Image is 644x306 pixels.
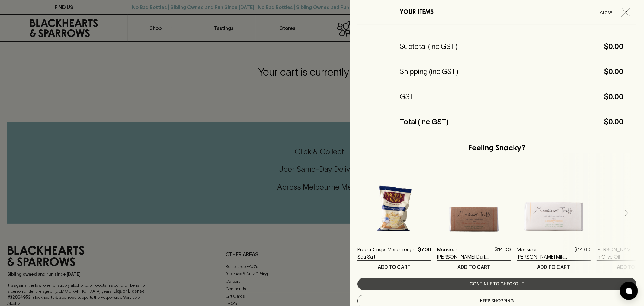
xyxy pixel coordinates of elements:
h5: $0.00 [449,117,623,127]
p: ADD TO CART [458,263,491,271]
h5: GST [400,92,414,102]
h5: $0.00 [414,92,623,102]
p: ADD TO CART [378,263,411,271]
button: ADD TO CART [357,261,431,273]
h5: Feeling Snacky? [469,144,526,153]
p: ADD TO CART [537,263,570,271]
img: Monsieur Truffe Milk Chocolate With Honeycomb Bar [517,166,591,240]
img: bubble-icon [626,288,632,294]
p: $7.00 [418,246,431,260]
a: Proper Crisps Marlborough Sea Salt [357,246,415,260]
img: Monsieur Truffe Dark Chocolate with Almonds & Caramel [437,166,511,240]
p: $14.00 [495,246,511,260]
h5: Shipping (inc GST) [400,67,458,76]
button: ADD TO CART [437,261,511,273]
button: ADD TO CART [517,261,591,273]
img: Proper Crisps Marlborough Sea Salt [357,166,431,240]
h5: $0.00 [458,67,623,76]
h5: $0.00 [457,42,623,51]
span: Close [594,9,619,16]
h5: Total (inc GST) [400,117,449,127]
h6: YOUR ITEMS [400,8,434,17]
button: Close [594,8,636,17]
h5: Subtotal (inc GST) [400,42,457,51]
a: Monsieur [PERSON_NAME] Milk Chocolate With Honeycomb Bar [517,246,572,260]
a: Monsieur [PERSON_NAME] Dark Chocolate with Almonds & Caramel [437,246,492,260]
p: $14.00 [574,246,591,260]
